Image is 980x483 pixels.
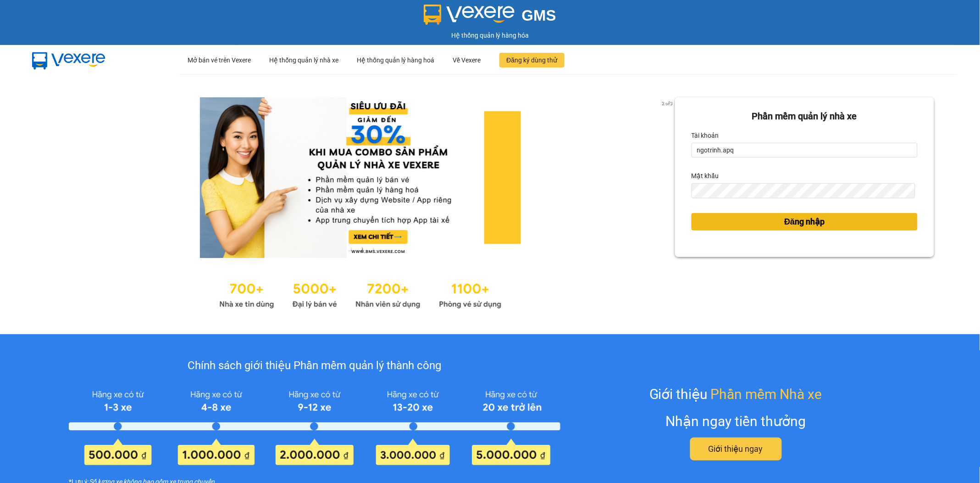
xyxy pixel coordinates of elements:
div: Chính sách giới thiệu Phần mềm quản lý thành công [69,357,560,375]
button: next slide / item [662,97,675,258]
div: Nhận ngay tiền thưởng [666,410,806,432]
a: GMS [424,14,556,21]
div: Phần mềm quản lý nhà xe [692,109,918,124]
img: Statistics.png [219,276,502,311]
button: previous slide / item [46,97,59,258]
div: Hệ thống quản lý hàng hóa [2,30,978,40]
span: GMS [522,7,556,24]
div: Về Vexere [453,45,481,75]
span: Giới thiệu ngay [709,443,763,455]
span: Phần mềm Nhà xe [711,383,822,405]
p: 2 of 3 [659,97,675,109]
button: Giới thiệu ngay [690,438,782,461]
label: Mật khẩu [692,168,719,183]
span: Đăng nhập [785,215,825,228]
button: Đăng nhập [692,213,918,230]
li: slide item 3 [370,247,373,251]
div: Mở bán vé trên Vexere [188,45,251,75]
img: mbUUG5Q.png [23,45,115,75]
li: slide item 2 [359,247,362,251]
button: Đăng ký dùng thử [499,53,565,67]
div: Hệ thống quản lý nhà xe [270,45,339,75]
span: Đăng ký dùng thử [507,55,558,65]
img: logo 2 [424,5,515,25]
img: policy-intruduce-detail.png [69,386,560,465]
input: Mật khẩu [692,183,915,198]
label: Tài khoản [692,128,719,143]
div: Hệ thống quản lý hàng hoá [357,45,435,75]
li: slide item 1 [348,247,351,251]
input: Tài khoản [692,143,918,157]
div: Giới thiệu [649,383,822,405]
